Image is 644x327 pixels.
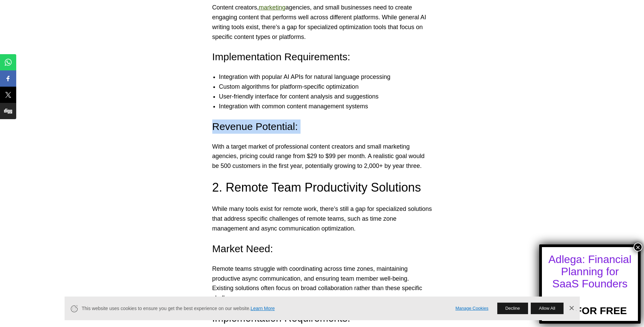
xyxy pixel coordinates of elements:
p: Content creators, agencies, and small businesses need to create engaging content that performs we... [212,3,432,42]
button: Close [634,243,642,252]
h4: Market Need: [212,242,432,256]
li: User-friendly interface for content analysis and suggestions [219,92,439,102]
h3: 2. Remote Team Productivity Solutions [212,179,432,196]
p: While many tools exist for remote work, there’s still a gap for specialized solutions that addres... [212,204,432,233]
button: Allow All [531,303,563,314]
a: Dismiss Banner [566,303,576,313]
li: Custom algorithms for platform-specific optimization [219,82,439,92]
h4: Revenue Potential: [212,119,432,134]
a: Learn More [251,306,275,311]
div: Adlega: Financial Planning for SaaS Founders [548,253,632,290]
a: TRY FOR FREE [553,293,627,317]
a: marketing [259,4,286,11]
svg: Cookie Icon [70,304,78,313]
p: With a target market of professional content creators and small marketing agencies, pricing could... [212,142,432,171]
a: Manage Cookies [455,305,488,312]
button: Decline [497,303,528,314]
li: Integration with common content management systems [219,102,439,111]
li: Integration with popular AI APIs for natural language processing [219,72,439,82]
p: Remote teams struggle with coordinating across time zones, maintaining productive async communica... [212,264,432,303]
h4: Implementation Requirements: [212,50,432,64]
span: This website uses cookies to ensure you get the best experience on our website. [82,305,446,312]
